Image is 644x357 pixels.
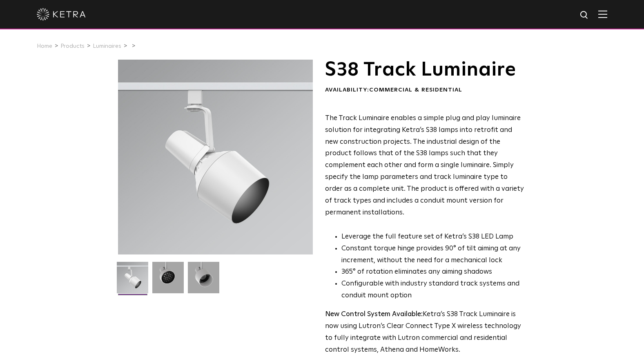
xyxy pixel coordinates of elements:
h1: S38 Track Luminaire [325,60,524,80]
a: Products [60,43,85,49]
li: Configurable with industry standard track systems and conduit mount option [341,278,524,302]
p: Ketra’s S38 Track Luminaire is now using Lutron’s Clear Connect Type X wireless technology to ful... [325,309,524,356]
img: ketra-logo-2019-white [37,8,86,20]
li: 365° of rotation eliminates any aiming shadows [341,266,524,278]
img: 3b1b0dc7630e9da69e6b [152,262,184,299]
span: The Track Luminaire enables a simple plug and play luminaire solution for integrating Ketra’s S38... [325,115,524,216]
img: search icon [579,10,590,20]
li: Leverage the full feature set of Ketra’s S38 LED Lamp [341,231,524,243]
img: Hamburger%20Nav.svg [598,10,607,18]
strong: New Control System Available: [325,311,423,318]
li: Constant torque hinge provides 90° of tilt aiming at any increment, without the need for a mechan... [341,243,524,267]
span: Commercial & Residential [369,87,462,93]
div: Availability: [325,86,524,94]
img: 9e3d97bd0cf938513d6e [188,262,219,299]
a: Home [37,43,52,49]
img: S38-Track-Luminaire-2021-Web-Square [117,262,148,299]
a: Luminaires [93,43,121,49]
